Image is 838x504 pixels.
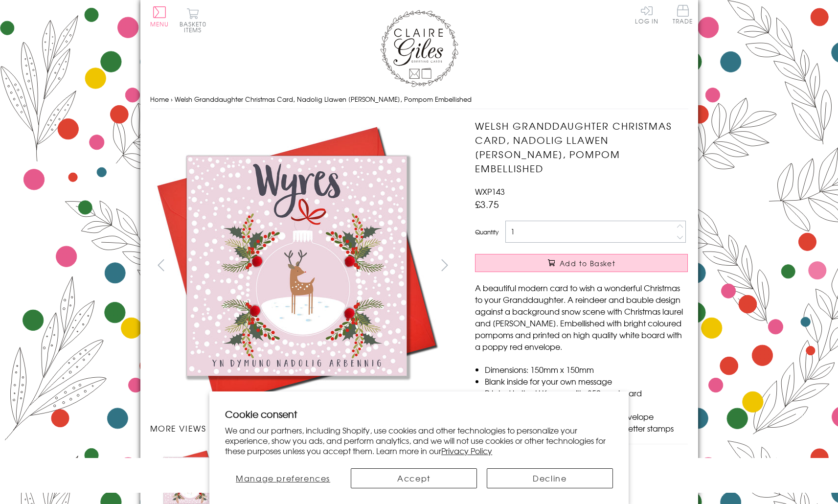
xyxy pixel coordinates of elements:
span: › [171,94,173,104]
button: Menu [150,6,169,27]
button: prev [150,254,172,276]
li: Printed in the U.K on quality 350gsm board [485,387,688,399]
button: Manage preferences [225,468,341,488]
li: Dimensions: 150mm x 150mm [485,364,688,375]
span: 0 items [184,20,206,34]
p: We and our partners, including Shopify, use cookies and other technologies to personalize your ex... [225,425,613,456]
nav: breadcrumbs [150,90,688,110]
span: Trade [673,5,693,24]
button: Add to Basket [475,254,688,272]
span: WXP143 [475,185,505,197]
span: Welsh Granddaughter Christmas Card, Nadolig Llawen [PERSON_NAME], Pompom Embellished [175,94,472,104]
span: £3.75 [475,197,499,211]
img: Welsh Granddaughter Christmas Card, Nadolig Llawen Wyres, Pompom Embellished [150,119,443,412]
label: Quantity [475,228,498,236]
a: Home [150,94,169,104]
a: Trade [673,5,693,26]
span: Manage preferences [236,472,330,484]
button: Decline [487,468,613,488]
img: Welsh Granddaughter Christmas Card, Nadolig Llawen Wyres, Pompom Embellished [455,119,749,354]
button: next [433,254,455,276]
p: A beautiful modern card to wish a wonderful Christmas to your Granddaughter. A reindeer and baubl... [475,282,688,352]
li: Blank inside for your own message [485,375,688,387]
h2: Cookie consent [225,407,613,421]
button: Basket0 items [180,8,206,33]
a: Privacy Policy [441,445,492,457]
button: Accept [351,468,477,488]
h1: Welsh Granddaughter Christmas Card, Nadolig Llawen [PERSON_NAME], Pompom Embellished [475,119,688,175]
span: Add to Basket [560,258,615,268]
a: Log In [635,5,658,24]
span: Menu [150,20,169,28]
img: Claire Giles Greetings Cards [380,10,458,87]
h3: More views [150,422,456,434]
